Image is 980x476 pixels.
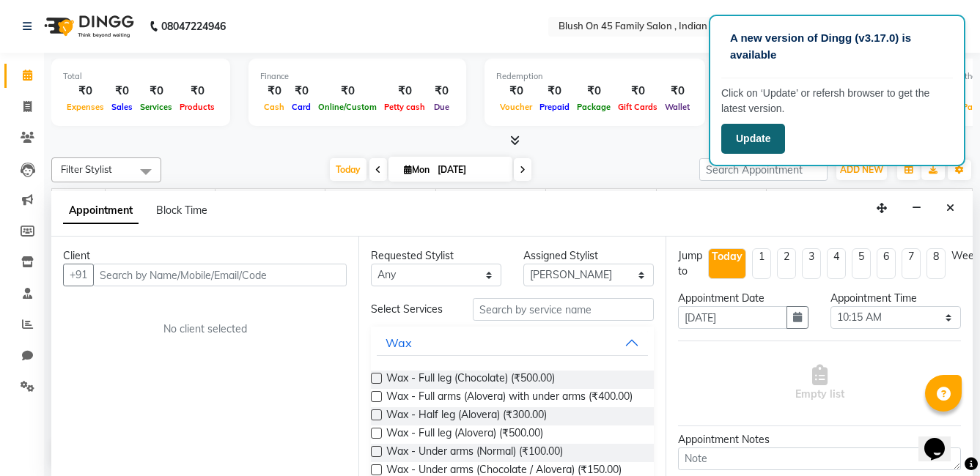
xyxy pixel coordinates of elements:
div: Wax [386,334,412,352]
li: 6 [877,248,896,279]
div: Today [712,249,743,264]
div: ₹0 [108,83,136,100]
span: Wax - Full arms (Alovera) with under arms (₹400.00) [386,389,633,407]
span: Package [573,102,614,112]
span: [PERSON_NAME] [767,189,877,207]
li: 8 [926,248,946,279]
div: Stylist [52,189,105,204]
span: Wax - Full leg (Chocolate) (₹500.00) [386,371,555,389]
span: Sales [108,102,136,112]
span: Prepaid [536,102,573,112]
div: ₹0 [260,83,288,100]
p: A new version of Dingg (v3.17.0) is available [730,30,944,63]
span: [PERSON_NAME] [325,189,435,207]
div: Appointment Time [830,291,961,306]
div: Total [63,70,218,83]
div: ₹0 [429,83,454,100]
button: Update [721,124,785,154]
div: Finance [260,70,454,83]
span: [PERSON_NAME] [546,189,655,207]
span: Due [430,102,453,112]
span: Filter Stylist [61,163,112,175]
button: Wax [377,330,648,356]
div: ₹0 [661,83,693,100]
span: Empty list [795,365,844,402]
span: Gift Cards [614,102,661,112]
div: Redemption [496,70,693,83]
span: Wax - Under arms (Normal) (₹100.00) [386,444,563,462]
div: ₹0 [314,83,380,100]
span: Mon [400,164,433,175]
span: Today [330,158,366,181]
li: 1 [752,248,771,279]
div: ₹0 [380,83,429,100]
button: +91 [63,264,94,286]
li: 4 [827,248,846,279]
div: Select Services [360,302,462,317]
span: ADD NEW [840,164,883,175]
div: Assigned Stylist [523,248,654,264]
input: Search by service name [473,298,654,321]
span: [PERSON_NAME] [657,189,766,207]
div: ₹0 [614,83,661,100]
div: ₹0 [496,83,536,100]
div: Appointment Notes [678,432,961,447]
span: Wax - Full leg (Alovera) (₹500.00) [386,425,543,444]
span: [PERSON_NAME] [436,189,545,207]
span: Cash [260,102,288,112]
li: 2 [777,248,796,279]
p: Click on ‘Update’ or refersh browser to get the latest version. [721,86,953,116]
iframe: chat widget [918,417,965,461]
div: ₹0 [63,83,108,100]
span: Wallet [661,102,693,112]
div: ₹0 [536,83,573,100]
li: 3 [802,248,821,279]
div: Requested Stylist [371,248,501,264]
div: ₹0 [136,83,176,100]
img: logo [37,6,138,47]
input: Search by Name/Mobile/Email/Code [93,264,347,286]
span: Voucher [496,102,536,112]
div: Client [63,248,347,264]
li: 5 [852,248,871,279]
span: Card [288,102,314,112]
span: Petty cash [380,102,429,112]
input: Search Appointment [699,158,828,181]
input: yyyy-mm-dd [678,306,787,329]
input: 2025-09-01 [433,159,506,181]
button: ADD NEW [836,160,887,180]
span: [PERSON_NAME] [215,189,325,207]
span: [PERSON_NAME] [106,189,215,207]
li: 7 [902,248,921,279]
div: Jump to [678,248,702,279]
div: No client selected [98,321,312,337]
div: ₹0 [288,83,314,100]
div: ₹0 [176,83,218,100]
b: 08047224946 [161,6,226,47]
button: Close [940,197,961,220]
div: ₹0 [573,83,614,100]
div: Appointment Date [678,291,808,306]
span: Services [136,102,176,112]
span: Block Time [156,204,207,217]
span: Products [176,102,218,112]
span: Appointment [63,198,139,224]
span: Online/Custom [314,102,380,112]
span: Wax - Half leg (Alovera) (₹300.00) [386,407,547,425]
span: Expenses [63,102,108,112]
